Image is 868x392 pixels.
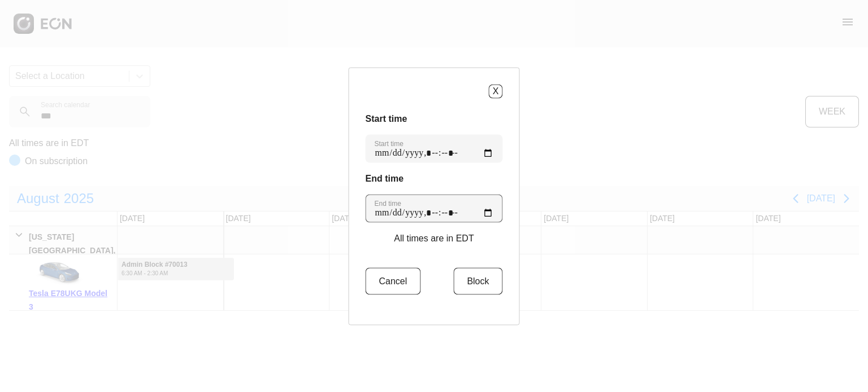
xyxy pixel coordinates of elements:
[489,84,503,98] button: X
[366,267,421,294] button: Cancel
[375,139,403,148] label: Start time
[453,267,502,294] button: Block
[394,231,474,245] p: All times are in EDT
[366,171,503,185] h3: End time
[375,199,401,208] label: End time
[366,112,503,125] h3: Start time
